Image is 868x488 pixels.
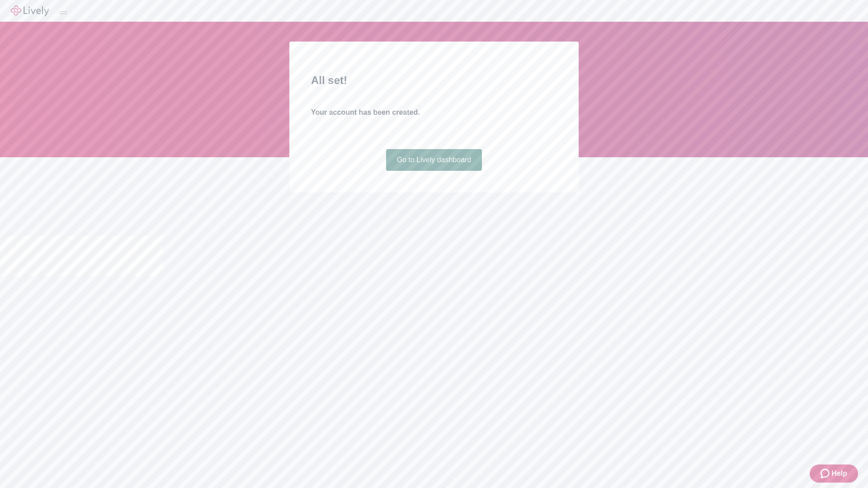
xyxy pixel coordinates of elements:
[831,468,847,479] span: Help
[386,149,482,171] a: Go to Lively dashboard
[311,107,557,118] h4: Your account has been created.
[311,72,557,89] h2: All set!
[11,5,49,16] img: Lively
[60,11,67,14] button: Log out
[821,468,831,479] svg: Zendesk support icon
[810,465,858,483] button: Zendesk support iconHelp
